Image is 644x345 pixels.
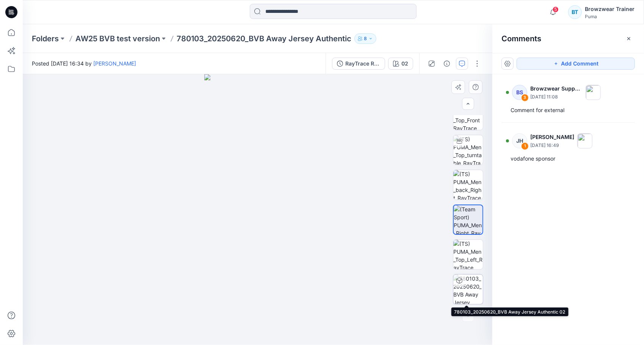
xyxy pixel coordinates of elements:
button: Details [441,58,453,70]
p: 780103_20250620_BVB Away Jersey Authentic [177,33,351,44]
h2: Comments [501,34,541,43]
div: 02 [401,59,408,68]
img: (TS) PUMA_Men_Top_Left_RayTrace [453,240,483,269]
span: Posted [DATE] 16:34 by [32,59,136,67]
span: 5 [553,6,559,12]
p: [DATE] 11:08 [530,93,583,101]
div: BT [568,5,582,19]
div: Browzwear Trainer [585,5,635,14]
img: (TS) PUMA_Men_back_Right_RayTrace [453,170,483,200]
p: [PERSON_NAME] [530,133,574,142]
button: RayTrace Render test780103_20250620_BVB Away Jersey Authentic [332,58,385,70]
img: (TS) PUMA_Men_Top_Front RayTrace [453,100,483,130]
img: 780103_20250620_BVB Away Jersey Authentic 02 [453,275,483,304]
button: Add Comment [517,58,635,70]
p: 8 [364,34,367,43]
a: AW25 BVB test version [75,33,160,44]
img: eyJhbGciOiJIUzI1NiIsImtpZCI6IjAiLCJzbHQiOiJzZXMiLCJ0eXAiOiJKV1QifQ.eyJkYXRhIjp7InR5cGUiOiJzdG9yYW... [204,74,311,345]
div: BS [512,85,527,100]
div: 1 [521,142,529,150]
div: 3 [521,94,529,101]
div: RayTrace Render test780103_20250620_BVB Away Jersey Authentic [345,59,380,68]
div: Puma [585,14,635,19]
button: 02 [388,58,413,70]
p: Browzwear Support [530,84,583,93]
a: [PERSON_NAME] [93,60,136,67]
div: vodafone sponsor [511,154,626,163]
div: Comment for external [511,106,626,115]
div: JH [512,133,527,148]
img: (Team Sport) PUMA_Men_Right_RayTrace [454,205,483,234]
a: Folders [32,33,59,44]
p: [DATE] 16:49 [530,142,574,149]
button: 8 [354,33,376,44]
img: (TS) PUMA_Men_Top_turntable_RayTrace [453,135,483,165]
